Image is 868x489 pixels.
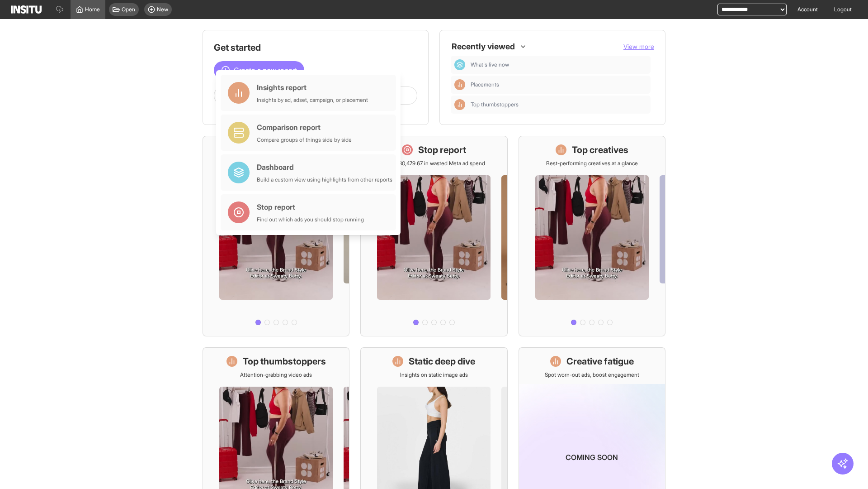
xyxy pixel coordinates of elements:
[418,144,466,156] h1: Stop report
[454,99,465,110] div: Insights
[519,136,665,336] a: Top creativesBest-performing creatives at a glance
[257,122,352,133] div: Comparison report
[454,79,465,90] div: Insights
[572,144,628,156] h1: Top creatives
[257,201,364,212] div: Stop report
[257,176,392,183] div: Build a custom view using highlights from other reports
[454,59,465,70] div: Dashboard
[214,61,304,79] button: Create a new report
[122,6,135,13] span: Open
[471,101,647,108] span: Top thumbstoppers
[234,65,297,76] span: Create a new report
[214,41,417,54] h1: Get started
[471,61,647,68] span: What's live now
[471,81,647,88] span: Placements
[546,160,638,167] p: Best-performing creatives at a glance
[471,81,499,88] span: Placements
[257,82,368,93] div: Insights report
[85,6,100,13] span: Home
[240,371,312,379] p: Attention-grabbing video ads
[400,371,468,379] p: Insights on static image ads
[623,42,654,51] button: View more
[360,136,507,336] a: Stop reportSave £30,479.67 in wasted Meta ad spend
[471,61,509,68] span: What's live now
[257,216,364,223] div: Find out which ads you should stop running
[257,96,368,104] div: Insights by ad, adset, campaign, or placement
[157,6,168,13] span: New
[203,136,349,336] a: What's live nowSee all active ads instantly
[471,101,519,108] span: Top thumbstoppers
[382,160,485,167] p: Save £30,479.67 in wasted Meta ad spend
[243,355,326,368] h1: Top thumbstoppers
[257,136,352,144] div: Compare groups of things side by side
[409,355,475,368] h1: Static deep dive
[257,162,392,173] div: Dashboard
[11,5,42,14] img: Logo
[623,43,654,50] span: View more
